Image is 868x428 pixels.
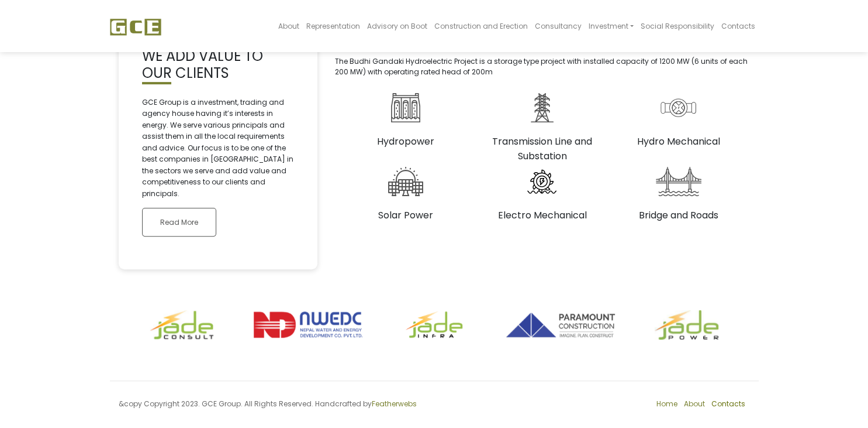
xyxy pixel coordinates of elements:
h3: Hydro Mechanical [619,134,738,149]
a: Advisory on Boot [363,4,430,49]
a: About [684,399,705,409]
a: About [274,4,302,49]
span: Construction and Erection [434,21,527,31]
span: Representation [306,21,359,31]
img: Jade Infra [380,310,489,340]
h3: Hydropower [347,134,465,149]
h2: WE ADD VALUE TO OUR CLIENTS [142,48,294,82]
img: Jade Consult [127,310,236,340]
a: Featherwebs [372,399,417,409]
a: Representation [302,4,363,49]
span: Social Responsibility [641,21,714,31]
a: Contacts [711,399,745,409]
a: Contacts [718,4,759,49]
img: Paramount Construction [506,310,615,340]
p: The Budhi Gandaki Hydroelectric Project is a storage type project with installed capacity of 1200... [335,56,750,77]
span: Contacts [721,21,755,31]
a: Consultancy [531,4,585,49]
a: Home [656,399,677,409]
a: Social Responsibility [637,4,718,49]
span: About [278,21,299,31]
a: Investment [585,4,637,49]
span: Advisory on Boot [366,21,427,31]
span: Investment [588,21,628,31]
h3: Solar Power [347,208,465,222]
h3: Electro Mechanical [483,208,601,222]
div: &copy Copyright 2023. GCE Group. All Rights Reserved. Handcrafted by [110,399,434,416]
span: Consultancy [534,21,581,31]
a: Construction and Erection [430,4,531,49]
h3: Bridge and Roads [619,208,738,222]
a: Read More [142,208,216,237]
img: GCE Group [110,18,161,36]
h3: Transmission Line and Substation [483,134,601,163]
img: Nwedc [254,310,362,340]
img: Jade Power [632,310,741,340]
p: GCE Group is a investment, trading and agency house having it’s interests in energy. We serve var... [142,97,294,200]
